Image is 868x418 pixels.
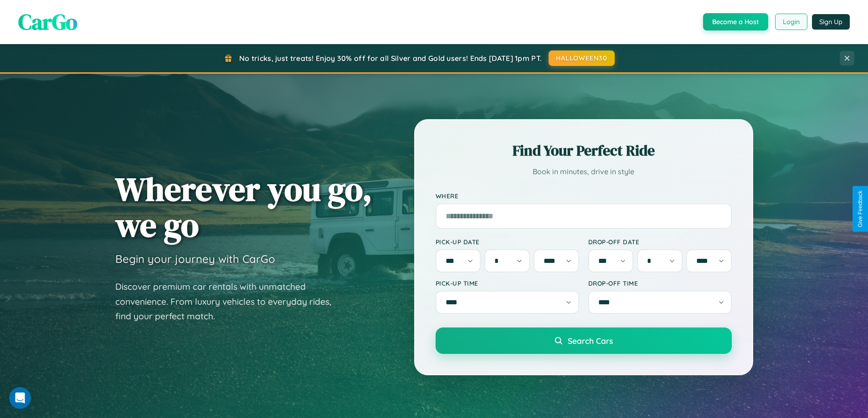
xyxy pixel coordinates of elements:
[436,165,732,178] p: Book in minutes, drive in style
[436,141,732,161] h2: Find Your Perfect Ride
[436,238,579,246] label: Pick-up Date
[588,279,732,287] label: Drop-off Time
[775,14,807,30] button: Login
[436,192,732,200] label: Where
[436,279,579,287] label: Pick-up Time
[18,7,77,37] span: CarGo
[115,252,275,266] h3: Begin your journey with CarGo
[549,50,615,66] button: HALLOWEEN30
[115,279,343,324] p: Discover premium car rentals with unmatched convenience. From luxury vehicles to everyday rides, ...
[588,238,732,246] label: Drop-off Date
[812,14,850,30] button: Sign Up
[115,171,372,243] h1: Wherever you go, we go
[568,336,613,346] span: Search Cars
[436,327,732,354] button: Search Cars
[857,191,863,227] div: Give Feedback
[703,13,768,30] button: Become a Host
[239,54,542,63] span: No tricks, just treats! Enjoy 30% off for all Silver and Gold users! Ends [DATE] 1pm PT.
[9,387,31,409] iframe: Intercom live chat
